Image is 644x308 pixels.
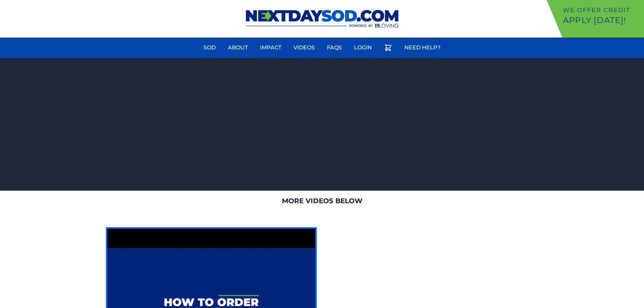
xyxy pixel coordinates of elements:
a: Impact [256,40,285,56]
a: Sod [199,40,220,56]
p: Apply [DATE]! [563,15,641,26]
a: FAQs [323,40,346,56]
a: About [224,40,252,56]
iframe: The 2021 Employee of the Year Awards [161,64,483,185]
p: We offer Credit [563,5,641,15]
a: Login [350,40,376,56]
a: Videos [289,40,319,56]
a: Need Help? [400,40,445,56]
